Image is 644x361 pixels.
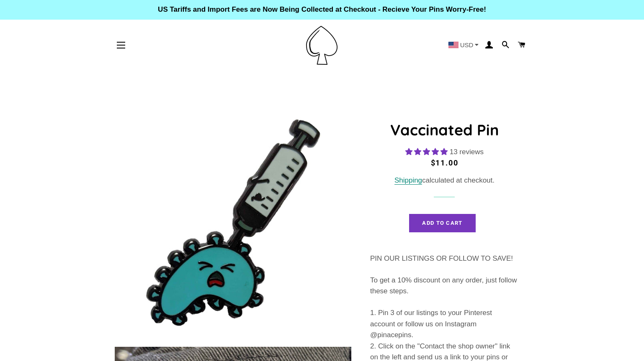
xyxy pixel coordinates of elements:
img: Vaccinated Pin - Pin-Ace [115,104,351,341]
span: Add to Cart [422,220,462,226]
img: Pin-Ace [306,26,337,65]
span: 13 reviews [450,148,484,156]
h1: Vaccinated Pin [370,119,519,140]
span: USD [460,42,474,48]
span: 4.92 stars [405,148,450,156]
span: $11.00 [431,158,459,167]
p: To get a 10% discount on any order, just follow these steps. [370,275,519,297]
button: Add to Cart [409,214,475,232]
p: PIN OUR LISTINGS OR FOLLOW TO SAVE! [370,253,519,264]
a: Shipping [394,176,422,185]
div: calculated at checkout. [370,175,519,186]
